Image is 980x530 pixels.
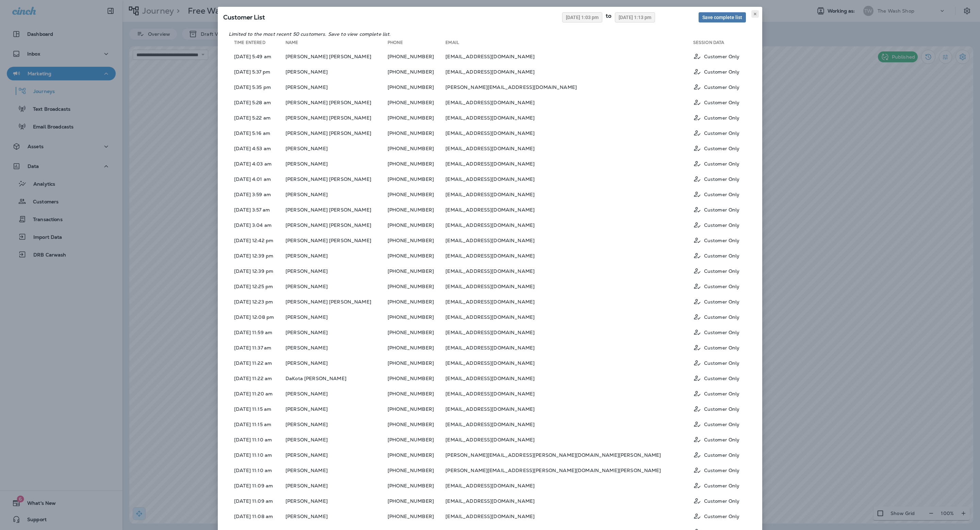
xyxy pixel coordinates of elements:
p: Customer Only [704,84,740,90]
td: [DATE] 12:08 pm [229,310,285,324]
td: [PHONE_NUMBER] [388,65,445,79]
p: Customer Only [704,360,740,366]
div: Customer Only [693,236,746,245]
td: [PERSON_NAME][EMAIL_ADDRESS][PERSON_NAME][DOMAIN_NAME][PERSON_NAME] [445,448,693,462]
th: Time Entered [229,40,285,48]
div: Customer Only [693,205,746,214]
td: [EMAIL_ADDRESS][DOMAIN_NAME] [445,172,693,186]
td: [PERSON_NAME] [285,341,388,355]
td: [EMAIL_ADDRESS][DOMAIN_NAME] [445,295,693,309]
p: Customer Only [704,391,740,396]
p: Customer Only [704,299,740,305]
span: [DATE] 1:03 pm [566,15,599,20]
td: [EMAIL_ADDRESS][DOMAIN_NAME] [445,157,693,171]
td: [EMAIL_ADDRESS][DOMAIN_NAME] [445,218,693,232]
div: Customer Only [693,175,746,183]
p: Customer Only [704,146,740,151]
em: Limited to the most recent 50 customers. Save to view complete list. [229,31,391,37]
div: Customer Only [693,159,746,168]
td: [EMAIL_ADDRESS][DOMAIN_NAME] [445,203,693,217]
div: Customer Only [693,374,746,383]
td: [PHONE_NUMBER] [388,509,445,523]
td: [PERSON_NAME] [PERSON_NAME] [285,172,388,186]
div: Customer Only [693,451,746,459]
p: Customer Only [704,437,740,442]
p: Customer Only [704,345,740,350]
td: [EMAIL_ADDRESS][DOMAIN_NAME] [445,325,693,339]
p: Customer Only [704,176,740,182]
td: [EMAIL_ADDRESS][DOMAIN_NAME] [445,479,693,493]
p: Customer Only [704,192,740,197]
td: [PERSON_NAME] [285,433,388,447]
td: [EMAIL_ADDRESS][DOMAIN_NAME] [445,433,693,447]
div: Customer Only [693,389,746,398]
p: Customer Only [704,376,740,381]
td: [DATE] 3:57 am [229,203,285,217]
div: Customer Only [693,420,746,428]
button: Save complete list [699,12,746,22]
p: Customer Only [704,452,740,458]
td: [DATE] 11:22 am [229,371,285,385]
td: [PERSON_NAME] [PERSON_NAME] [285,295,388,309]
td: [PHONE_NUMBER] [388,417,445,431]
td: [DATE] 5:37 pm [229,65,285,79]
td: [PHONE_NUMBER] [388,80,445,94]
div: Customer Only [693,328,746,337]
td: [PHONE_NUMBER] [388,463,445,477]
td: [DATE] 11:10 am [229,433,285,447]
td: [PHONE_NUMBER] [388,233,445,247]
td: [DATE] 11:08 am [229,509,285,523]
td: [PERSON_NAME] [PERSON_NAME] [285,218,388,232]
p: Customer Only [704,253,740,259]
td: [PERSON_NAME] [285,463,388,477]
div: Customer Only [693,343,746,352]
td: [DATE] 11:10 am [229,463,285,477]
td: [DATE] 11:10 am [229,448,285,462]
div: Customer Only [693,359,746,367]
th: Name [285,40,388,48]
td: [PHONE_NUMBER] [388,279,445,293]
td: [PERSON_NAME] [285,187,388,201]
td: [DATE] 11:09 am [229,479,285,493]
td: [EMAIL_ADDRESS][DOMAIN_NAME] [445,371,693,385]
td: [DATE] 4:03 am [229,157,285,171]
td: [PHONE_NUMBER] [388,356,445,370]
td: [PHONE_NUMBER] [388,249,445,263]
td: [PERSON_NAME] [285,65,388,79]
th: Session Data [693,40,751,48]
div: Customer Only [693,466,746,474]
td: [DATE] 12:39 pm [229,249,285,263]
td: [EMAIL_ADDRESS][DOMAIN_NAME] [445,187,693,201]
p: Customer Only [704,115,740,121]
p: Customer Only [704,130,740,136]
td: [PHONE_NUMBER] [388,325,445,339]
div: Customer Only [693,435,746,444]
td: [PHONE_NUMBER] [388,371,445,385]
td: [PHONE_NUMBER] [388,172,445,186]
td: [PERSON_NAME] [285,417,388,431]
div: to [602,12,615,22]
td: [EMAIL_ADDRESS][DOMAIN_NAME] [445,356,693,370]
th: Email [445,40,693,48]
button: [DATE] 1:13 pm [615,12,655,22]
span: SQL [223,13,265,21]
td: [PERSON_NAME] [285,141,388,155]
p: Customer Only [704,207,740,213]
div: Customer Only [693,251,746,260]
td: [PERSON_NAME] [PERSON_NAME] [285,111,388,125]
td: [PHONE_NUMBER] [388,433,445,447]
td: [PHONE_NUMBER] [388,157,445,171]
td: [PHONE_NUMBER] [388,479,445,493]
p: Customer Only [704,468,740,473]
td: [EMAIL_ADDRESS][DOMAIN_NAME] [445,233,693,247]
td: [DATE] 12:23 pm [229,295,285,309]
td: [DATE] 3:04 am [229,218,285,232]
td: [PERSON_NAME] [PERSON_NAME] [285,233,388,247]
div: Customer Only [693,144,746,153]
td: [DATE] 5:35 pm [229,80,285,94]
td: [PERSON_NAME] [285,494,388,508]
td: [PHONE_NUMBER] [388,218,445,232]
p: Customer Only [704,100,740,105]
div: Customer Only [693,113,746,122]
p: Customer Only [704,422,740,427]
